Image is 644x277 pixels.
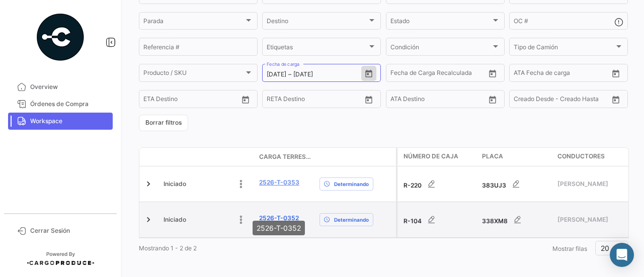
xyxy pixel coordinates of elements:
a: Overview [8,78,113,96]
a: Expand/Collapse Row [143,179,153,189]
span: Determinando [334,180,369,188]
span: Workspace [30,117,109,126]
span: Órdenes de Compra [30,100,109,109]
div: 383UJ3 [482,174,549,194]
span: Mostrar filas [552,245,587,252]
datatable-header-cell: Placa [478,148,553,166]
span: Condición [390,45,491,52]
button: Open calendar [361,92,376,107]
span: Placa [482,152,503,161]
input: Desde [390,71,409,78]
span: Parada [143,19,244,26]
button: Open calendar [608,92,623,107]
span: Destino [267,19,367,26]
span: [PERSON_NAME] [557,215,639,224]
span: – [288,71,291,78]
datatable-header-cell: Número de Caja [397,148,478,166]
span: Tipo de Camión [514,45,614,52]
a: Expand/Collapse Row [143,215,153,225]
datatable-header-cell: Estado [159,153,255,161]
span: Iniciado [164,179,186,189]
input: Desde [267,71,286,78]
span: Cerrar Sesión [30,226,109,235]
button: Open calendar [485,66,500,81]
a: Workspace [8,113,113,130]
input: Desde [143,97,162,104]
input: Desde [267,97,285,104]
input: Hasta [292,97,337,104]
input: ATA Hasta [428,97,473,104]
button: Borrar filtros [139,115,188,131]
button: Open calendar [485,92,500,107]
span: Determinando [334,216,369,224]
button: Open calendar [608,66,623,81]
span: 20 [601,244,609,252]
button: Open calendar [238,92,253,107]
span: Estado [390,19,491,26]
span: Producto / SKU [143,71,244,78]
input: Hasta [169,97,214,104]
input: Creado Desde [514,97,554,104]
input: Hasta [293,71,339,78]
span: Mostrando 1 - 2 de 2 [139,244,197,252]
input: Creado Hasta [561,97,606,104]
div: R-104 [404,210,474,230]
div: R-220 [404,174,474,194]
span: Etiquetas [267,45,367,52]
div: 338XM8 [482,210,549,230]
input: ATA Desde [514,71,544,78]
img: powered-by.png [35,12,86,62]
span: Carga Terrestre # [259,152,311,161]
span: [PERSON_NAME] [557,179,639,189]
input: Hasta [416,71,461,78]
datatable-header-cell: Carga Terrestre # [255,148,315,165]
a: Órdenes de Compra [8,96,113,113]
span: Conductores [557,152,605,161]
div: 2526-T-0352 [253,221,305,235]
input: ATA Hasta [551,71,597,78]
span: Overview [30,82,109,91]
datatable-header-cell: Delay Status [315,153,396,161]
div: Abrir Intercom Messenger [610,243,634,267]
input: ATA Desde [390,97,421,104]
a: 2526-T-0353 [259,178,299,187]
span: Número de Caja [404,152,458,161]
span: Iniciado [164,215,186,224]
button: Open calendar [361,66,376,81]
